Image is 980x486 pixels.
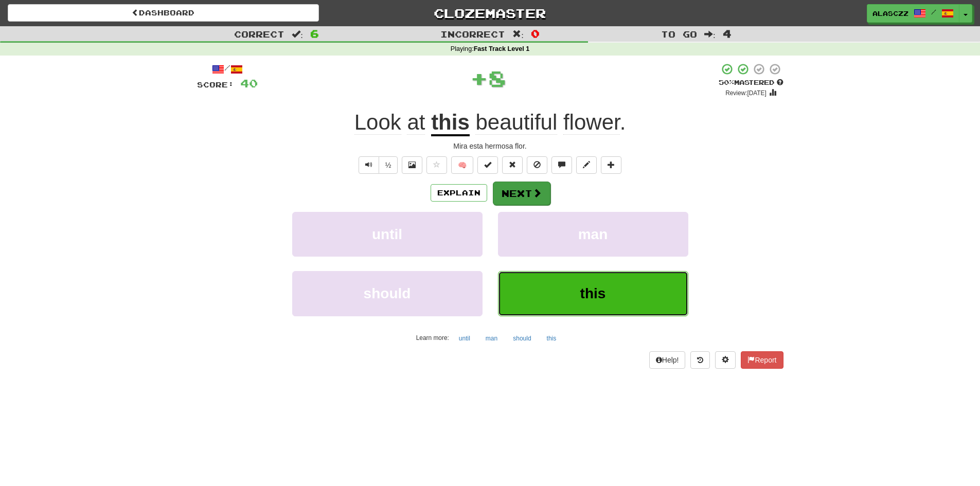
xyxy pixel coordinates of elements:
a: Clozemaster [334,4,646,22]
button: Show image (alt+x) [402,156,422,174]
button: until [292,212,483,257]
strong: Fast Track Level 1 [474,45,530,52]
span: : [704,30,716,39]
span: 4 [723,27,732,40]
button: 🧠 [451,156,473,174]
span: / [931,8,936,15]
span: 0 [531,27,540,40]
button: man [480,331,503,346]
button: Discuss sentence (alt+u) [551,156,572,174]
a: Dashboard [8,4,319,22]
button: ½ [379,156,398,174]
span: beautiful [475,110,557,135]
button: Round history (alt+y) [690,351,710,369]
button: Ignore sentence (alt+i) [527,156,547,174]
span: Score: [197,80,234,89]
span: should [364,285,411,301]
span: 8 [488,65,506,91]
button: should [292,271,483,316]
button: Help! [649,351,686,369]
button: this [498,271,688,316]
small: Learn more: [416,334,449,341]
button: Next [493,182,550,205]
span: : [512,30,524,39]
button: should [507,331,537,346]
span: at [407,110,425,135]
span: Look [354,110,401,135]
button: Favorite sentence (alt+f) [426,156,447,174]
div: Mastered [719,78,783,87]
button: Explain [431,184,487,202]
button: Report [741,351,783,369]
button: Reset to 0% Mastered (alt+r) [502,156,523,174]
span: Correct [234,29,284,39]
button: Set this sentence to 100% Mastered (alt+m) [477,156,498,174]
span: 50 % [719,78,734,86]
span: Incorrect [440,29,505,39]
span: . [470,110,626,135]
span: flower [563,110,620,135]
span: + [470,63,488,94]
button: until [453,331,476,346]
u: this [431,110,470,136]
button: man [498,212,688,257]
span: man [578,226,608,242]
button: Add to collection (alt+a) [601,156,621,174]
span: this [580,285,606,301]
span: Alasczz [872,9,908,18]
span: To go [661,29,697,39]
button: Edit sentence (alt+d) [576,156,597,174]
div: / [197,63,258,76]
span: : [292,30,303,39]
div: Mira esta hermosa flor. [197,141,783,151]
span: 6 [310,27,319,40]
a: Alasczz / [867,4,959,23]
button: Play sentence audio (ctl+space) [359,156,379,174]
button: this [541,331,562,346]
span: until [372,226,402,242]
div: Text-to-speech controls [357,156,398,174]
span: 40 [240,77,258,89]
small: Review: [DATE] [725,89,767,97]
